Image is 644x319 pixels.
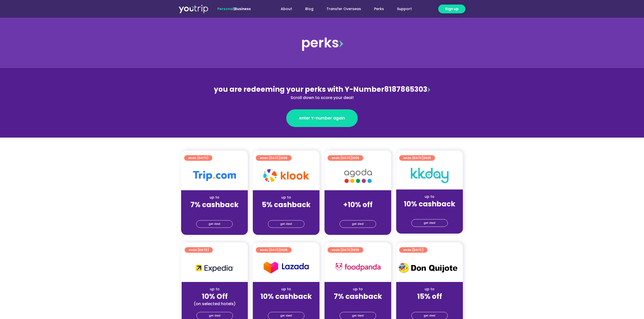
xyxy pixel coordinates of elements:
[202,292,228,301] strong: 10% Off
[260,155,288,161] span: ends [DATE]
[340,220,376,228] a: get deal
[257,209,315,215] div: (for stays only)
[235,6,251,11] a: Business
[343,200,373,210] strong: +10% off
[400,209,459,214] div: (for stays only)
[213,95,431,101] div: Scroll down to score your deal!
[217,6,251,11] span: |
[299,115,345,121] span: enter Y-number again
[417,292,442,301] strong: 15% off
[257,195,315,200] div: up to
[268,220,304,228] a: get deal
[400,286,459,292] div: up to
[404,199,455,209] strong: 10% cashback
[189,247,209,253] span: ends [DATE]
[423,156,431,160] span: 2025
[260,247,288,253] span: ends [DATE]
[390,4,418,14] a: Support
[411,219,448,227] a: get deal
[438,5,465,13] a: Sign up
[334,292,382,301] strong: 7% cashback
[217,6,234,11] span: Personal
[320,4,368,14] a: Transfer Overseas
[262,200,311,210] strong: 5% cashback
[214,84,384,94] span: you are redeeming your perks with Y-Number
[256,247,292,253] a: ends [DATE]2025
[400,194,459,199] div: up to
[352,220,364,228] span: get deal
[399,155,435,161] a: ends [DATE]2025
[186,286,244,292] div: up to
[403,155,431,161] span: ends [DATE]
[188,155,208,161] span: ends [DATE]
[185,209,244,215] div: (for stays only)
[400,301,459,306] div: (for stays only)
[368,4,390,14] a: Perks
[332,247,359,253] span: ends [DATE]
[186,301,244,306] div: (on selected hotels)
[185,195,244,200] div: up to
[352,156,359,160] span: 2025
[329,286,387,292] div: up to
[445,6,459,12] span: Sign up
[260,292,312,301] strong: 10% cashback
[329,209,387,215] div: (for stays only)
[280,248,288,252] span: 2025
[256,155,292,161] a: ends [DATE]2025
[328,247,363,253] a: ends [DATE]2025
[257,301,315,306] div: (for stays only)
[280,156,288,160] span: 2025
[213,84,431,101] div: 8187865303
[185,247,213,253] a: ends [DATE]
[299,4,320,14] a: Blog
[286,109,358,127] a: enter Y-number again
[280,220,292,228] span: get deal
[328,155,363,161] a: ends [DATE]2025
[424,219,435,227] span: get deal
[274,4,299,14] a: About
[184,155,212,161] a: ends [DATE]
[190,200,239,210] strong: 7% cashback
[257,286,315,292] div: up to
[399,247,427,253] a: ends [DATE]
[352,248,359,252] span: 2025
[264,4,418,14] nav: Menu
[403,247,423,253] span: ends [DATE]
[329,301,387,306] div: (for stays only)
[353,195,363,200] span: up to
[196,220,233,228] a: get deal
[332,155,359,161] span: ends [DATE]
[209,220,220,228] span: get deal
